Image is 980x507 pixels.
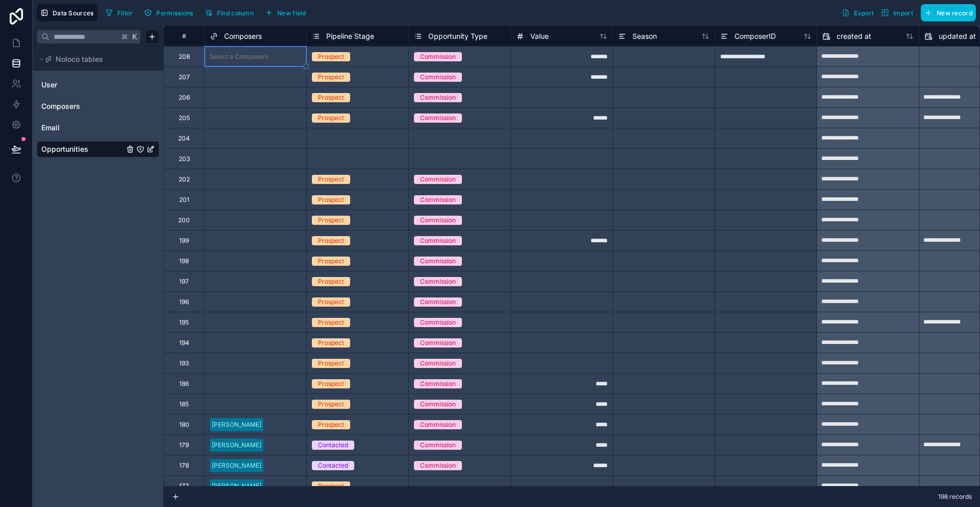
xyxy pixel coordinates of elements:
span: ComposerID [734,31,776,41]
span: Filter [117,9,133,17]
div: Prospect [318,93,344,102]
div: Prospect [318,318,344,327]
div: Composers [37,98,159,114]
div: # [171,32,197,40]
span: Email [41,123,60,133]
div: 186 [179,380,189,388]
span: Pipeline Stage [326,31,374,41]
div: Prospect [318,481,344,491]
a: Composers [41,101,124,111]
span: Opportunities [41,144,88,154]
div: Prospect [318,297,344,307]
div: Opportunities [37,141,159,157]
div: 177 [179,482,189,490]
a: Opportunities [41,144,124,154]
a: User [41,80,124,90]
div: Commission [420,52,456,61]
span: Import [893,9,913,17]
button: Permissions [140,5,197,20]
div: Commission [420,318,456,327]
a: Permissions [140,5,201,20]
div: Commission [420,216,456,225]
span: Value [530,31,549,41]
div: 199 [179,237,189,245]
div: Commission [420,113,456,123]
div: Commission [420,359,456,368]
div: Commission [420,400,456,409]
div: Prospect [318,113,344,123]
span: created at [837,31,871,41]
div: Select a Composers [210,53,268,61]
span: Export [854,9,874,17]
div: 201 [179,196,189,204]
div: 185 [179,400,189,408]
a: New record [917,4,976,21]
div: 198 [179,257,189,265]
span: Noloco tables [56,54,103,64]
span: User [41,80,57,90]
span: Find column [217,9,254,17]
a: Email [41,123,124,133]
div: 207 [179,73,190,81]
div: Prospect [318,195,344,204]
div: 205 [179,114,190,122]
div: Commission [420,297,456,307]
span: updated at [939,31,976,41]
div: Prospect [318,73,344,82]
div: [PERSON_NAME] [212,481,261,491]
div: Commission [420,257,456,266]
button: Filter [102,5,137,20]
div: 195 [179,318,189,327]
div: 194 [179,339,189,347]
div: 202 [179,175,190,183]
button: Export [838,4,877,21]
div: 193 [179,359,189,367]
div: Prospect [318,400,344,409]
div: Prospect [318,52,344,61]
div: Contacted [318,441,348,450]
div: Commission [420,73,456,82]
div: Commission [420,461,456,470]
button: Noloco tables [37,52,153,66]
span: New record [937,9,972,17]
div: Contacted [318,461,348,470]
div: 206 [179,94,190,102]
div: Commission [420,379,456,388]
button: Import [877,4,917,21]
div: Prospect [318,338,344,348]
div: 208 [179,53,190,61]
div: Prospect [318,420,344,429]
div: Prospect [318,175,344,184]
div: Commission [420,236,456,245]
span: Data Sources [53,9,94,17]
div: Prospect [318,216,344,225]
span: Composers [41,101,80,111]
button: New record [921,4,976,21]
div: 178 [179,462,189,470]
div: [PERSON_NAME] [212,461,261,470]
div: Commission [420,277,456,286]
button: New field [261,5,310,20]
div: 203 [179,155,190,163]
button: Data Sources [37,4,97,21]
div: Commission [420,420,456,429]
div: Email [37,120,159,136]
div: 180 [179,421,189,429]
div: Commission [420,195,456,204]
div: Prospect [318,379,344,388]
div: Commission [420,175,456,184]
div: Commission [420,338,456,348]
div: 196 [179,298,189,306]
div: Commission [420,93,456,102]
div: 197 [179,278,189,286]
div: User [37,77,159,93]
span: New field [277,9,306,17]
div: Prospect [318,236,344,245]
span: 198 records [938,493,972,501]
div: [PERSON_NAME] [212,441,261,450]
div: 200 [178,216,190,224]
div: Prospect [318,257,344,266]
span: Season [632,31,657,41]
button: Find column [201,5,257,20]
div: 179 [179,441,189,449]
